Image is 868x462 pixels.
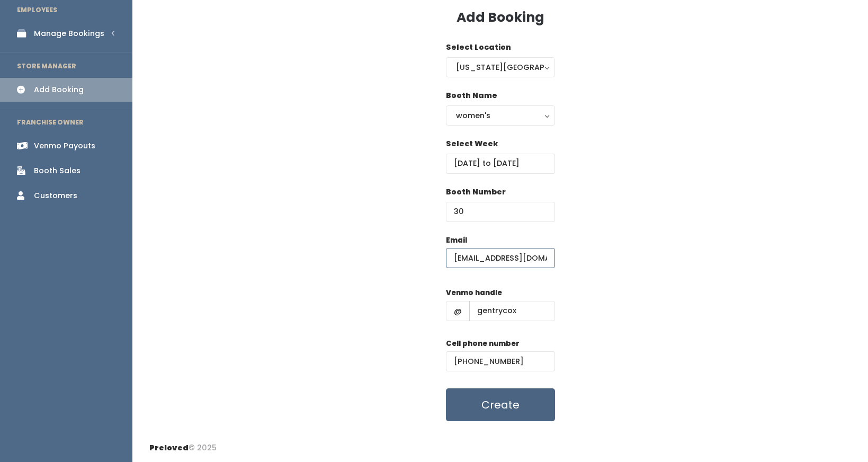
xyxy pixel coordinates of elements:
label: Booth Name [446,90,497,101]
div: [US_STATE][GEOGRAPHIC_DATA] [456,61,545,73]
div: Manage Bookings [34,28,104,39]
input: @ . [446,248,555,268]
label: Select Location [446,42,511,53]
button: women's [446,105,555,126]
div: © 2025 [149,434,217,454]
label: Cell phone number [446,339,520,349]
input: Booth Number [446,202,555,222]
label: Select Week [446,138,498,149]
div: women's [456,110,545,121]
label: Booth Number [446,186,506,198]
button: [US_STATE][GEOGRAPHIC_DATA] [446,57,555,77]
label: Venmo handle [446,288,502,298]
div: Customers [34,190,77,201]
button: Create [446,388,555,421]
input: (___) ___-____ [446,351,555,371]
span: @ [446,301,470,321]
div: Add Booking [34,84,84,95]
label: Email [446,235,467,246]
h3: Add Booking [457,10,544,25]
input: Select week [446,154,555,174]
span: Preloved [149,442,189,453]
div: Booth Sales [34,165,80,176]
div: Venmo Payouts [34,140,95,152]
